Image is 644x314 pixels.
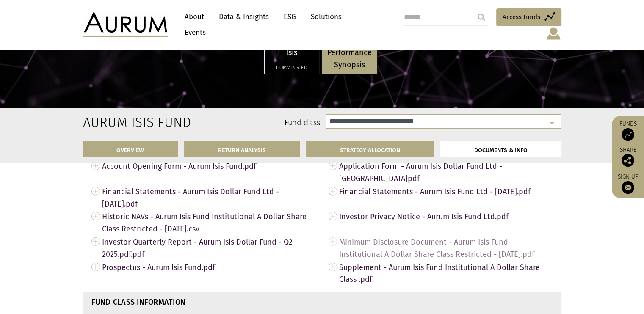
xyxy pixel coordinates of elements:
[83,141,178,157] a: OVERVIEW
[83,12,168,37] img: Aurum
[339,261,553,286] span: Supplement - Aurum Isis Fund Institutional A Dollar Share Class .pdf
[184,141,300,157] a: RETURN ANALYSIS
[102,235,316,261] span: Investor Quarterly Report - Aurum Isis Dollar Fund - Q2 2025.pdf.pdf
[270,65,313,70] h5: Commingled
[102,185,316,210] span: Financial Statements - Aurum Isis Dollar Fund Ltd - [DATE].pdf
[339,185,553,198] span: Financial Statements - Aurum Isis Fund Ltd - [DATE].pdf
[622,154,634,167] img: Share this post
[339,160,553,185] span: Application Form - Aurum Isis Dollar Fund Ltd - [GEOGRAPHIC_DATA]pdf
[339,210,553,223] span: Investor Privacy Notice - Aurum Isis Fund Ltd.pdf
[180,9,208,25] a: About
[215,9,273,25] a: Data & Insights
[91,297,186,307] strong: FUND CLASS INFORMATION
[496,8,561,26] a: Access Funds
[616,120,640,141] a: Funds
[307,9,346,25] a: Solutions
[102,261,316,274] span: Prospectus - Aurum Isis Fund.pdf
[503,12,540,22] span: Access Funds
[473,9,490,26] input: Submit
[622,181,634,194] img: Sign up to our newsletter
[270,47,313,59] p: Isis
[180,25,206,40] a: Events
[102,160,316,173] span: Account Opening Form - Aurum Isis Fund.pdf
[102,210,316,235] span: Historic NAVs - Aurum Isis Fund Institutional A Dollar Share Class Restricted - [DATE].csv
[616,147,640,167] div: Share
[546,26,561,41] img: account-icon.svg
[622,128,634,141] img: Access Funds
[616,173,640,194] a: Sign up
[83,114,152,130] h2: Aurum Isis Fund
[327,47,372,71] p: Performance Synopsis
[339,235,553,261] span: Minimum Disclosure Document - Aurum Isis Fund Institutional A Dollar Share Class Restricted - [DA...
[165,118,322,129] label: Fund class:
[306,141,434,157] a: STRATEGY ALLOCATION
[279,9,300,25] a: ESG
